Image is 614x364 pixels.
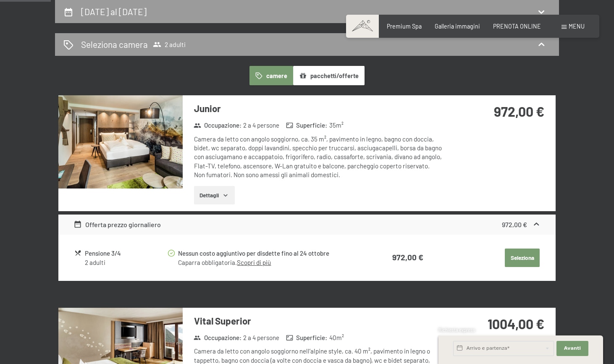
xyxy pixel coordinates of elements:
span: 40 m² [329,333,344,342]
div: Offerta prezzo giornaliero [73,220,161,230]
strong: 1004,00 € [488,316,544,332]
span: Richiesta express [438,327,475,333]
button: Dettagli [194,186,235,204]
div: Nessun costo aggiuntivo per disdette fino al 24 ottobre [178,249,353,258]
span: Menu [569,23,585,30]
div: Offerta prezzo giornaliero972,00 € [58,215,556,235]
h3: Vital Superior [194,314,444,327]
a: PRENOTA ONLINE [493,23,541,30]
strong: Superficie : [286,333,328,342]
span: 2 a 4 persone [243,121,279,130]
button: Seleziona [505,249,540,267]
span: 2 a 4 persone [243,333,279,342]
strong: 972,00 € [392,252,423,262]
a: Scopri di più [237,259,271,266]
strong: Occupazione : [194,121,241,130]
strong: Superficie : [286,121,328,130]
h2: Seleziona camera [81,38,148,50]
strong: 972,00 € [502,220,527,228]
strong: 972,00 € [494,103,544,119]
h2: [DATE] al [DATE] [81,6,147,17]
div: Caparra obbligatoria. [178,258,353,267]
img: mss_renderimg.php [58,95,183,189]
span: 2 adulti [153,40,186,49]
button: Avanti [556,341,588,356]
h3: Junior [194,102,444,115]
strong: Occupazione : [194,333,241,342]
span: 35 m² [329,121,344,130]
a: Galleria immagini [435,23,480,30]
div: 2 adulti [85,258,167,267]
a: Premium Spa [387,23,422,30]
button: pacchetti/offerte [293,66,365,85]
span: Avanti [564,345,581,352]
div: Pensione 3/4 [85,249,167,258]
button: camere [249,66,293,85]
div: Camera da letto con angolo soggiorno, ca. 35 m², pavimento in legno, bagno con doccia, bidet, wc ... [194,135,444,179]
